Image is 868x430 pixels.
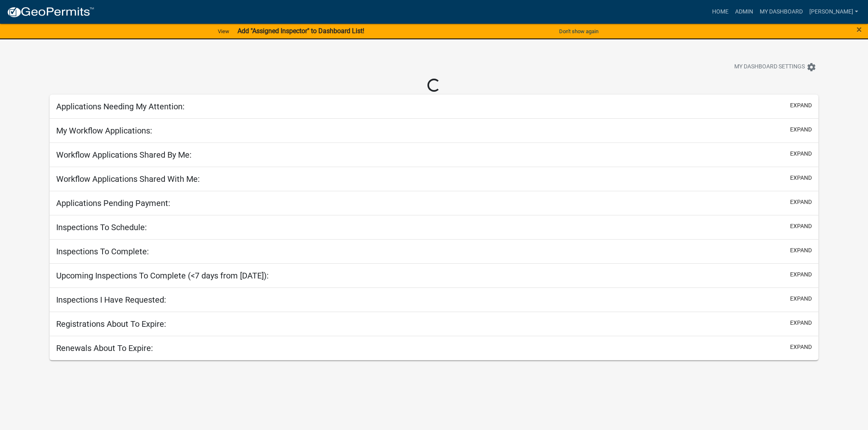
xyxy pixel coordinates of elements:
[857,24,862,35] span: ×
[56,150,192,160] h5: Workflow Applications Shared By Me:
[728,59,823,75] button: My Dashboard Settingssettings
[790,319,812,327] button: expand
[56,126,152,136] h5: My Workflow Applications:
[56,247,149,256] h5: Inspections To Complete:
[56,174,200,184] h5: Workflow Applications Shared With Me:
[56,271,269,281] h5: Upcoming Inspections To Complete (<7 days from [DATE]):
[790,294,812,303] button: expand
[734,62,805,72] span: My Dashboard Settings
[806,4,861,20] a: [PERSON_NAME]
[857,25,862,34] button: Close
[790,174,812,182] button: expand
[806,62,816,72] i: settings
[790,246,812,255] button: expand
[790,222,812,231] button: expand
[790,125,812,134] button: expand
[790,270,812,279] button: expand
[732,4,756,20] a: Admin
[709,4,732,20] a: Home
[790,101,812,110] button: expand
[756,4,806,20] a: My Dashboard
[238,27,364,35] strong: Add "Assigned Inspector" to Dashboard List!
[790,149,812,158] button: expand
[215,25,233,38] a: View
[56,319,166,329] h5: Registrations About To Expire:
[556,25,602,38] button: Don't show again
[56,295,166,305] h5: Inspections I Have Requested:
[56,343,153,353] h5: Renewals About To Expire:
[790,198,812,206] button: expand
[790,343,812,351] button: expand
[56,198,170,208] h5: Applications Pending Payment:
[56,222,147,232] h5: Inspections To Schedule:
[56,102,185,111] h5: Applications Needing My Attention:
